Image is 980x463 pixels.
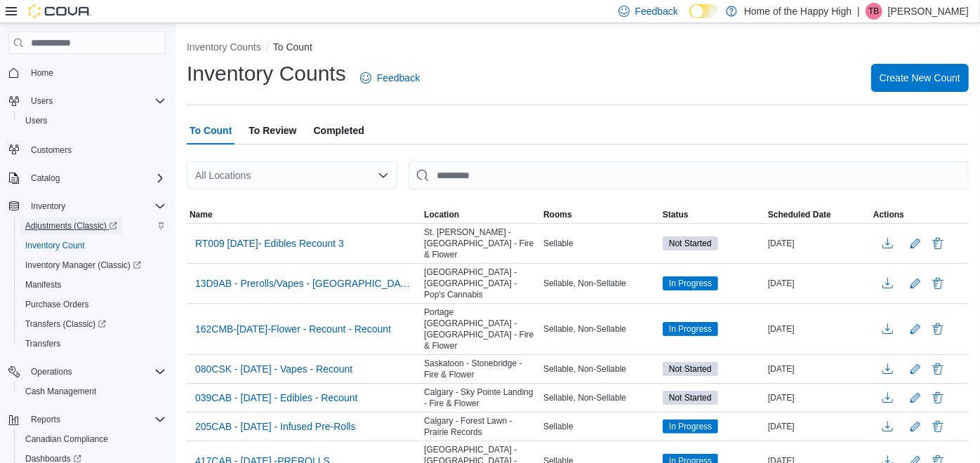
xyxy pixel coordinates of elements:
button: Delete [929,418,946,435]
div: Sellable, Non-Sellable [541,389,660,406]
span: Not Started [663,236,718,250]
button: 039CAB - [DATE] - Edibles - Recount [190,387,364,408]
a: Adjustments (Classic) [20,217,123,234]
a: Home [25,65,59,81]
div: [DATE] [765,235,870,252]
div: [DATE] [765,275,870,292]
button: Edit count details [907,416,924,437]
a: Users [20,112,53,129]
span: Canadian Compliance [25,434,108,445]
button: RT009 [DATE]- Edibles Recount 3 [190,233,350,254]
span: Not Started [663,391,718,405]
span: Portage [GEOGRAPHIC_DATA] - [GEOGRAPHIC_DATA] - Fire & Flower [424,307,538,351]
div: [DATE] [765,361,870,377]
span: In Progress [669,420,712,433]
span: [GEOGRAPHIC_DATA] - [GEOGRAPHIC_DATA] - Pop's Cannabis [424,267,538,300]
span: In Progress [663,420,718,434]
div: [DATE] [765,321,870,337]
button: Rooms [541,206,660,223]
a: Purchase Orders [20,296,95,313]
span: Home [25,64,166,81]
span: Location [424,209,459,220]
span: RT009 [DATE]- Edibles Recount 3 [195,236,344,250]
button: Catalog [25,170,65,187]
button: 162CMB-[DATE]-Flower - Recount - Recount [190,318,397,340]
span: Not Started [669,237,712,250]
span: Customers [25,140,166,158]
button: Create New Count [871,64,969,92]
span: Users [31,95,53,107]
span: 080CSK - [DATE] - Vapes - Recount [195,362,352,376]
button: To Count [273,41,312,53]
span: To Review [249,116,296,145]
button: Delete [929,321,946,337]
span: Rooms [543,209,572,220]
button: Home [3,62,171,83]
input: This is a search bar. After typing your query, hit enter to filter the results lower in the page. [409,161,969,189]
span: Manifests [20,276,166,293]
span: Not Started [669,363,712,375]
a: Transfers (Classic) [20,316,112,333]
span: Status [663,209,689,220]
p: | [857,3,860,20]
span: Create New Count [880,71,960,85]
a: Feedback [355,64,425,92]
div: Taylor Birch [866,3,882,20]
span: Scheduled Date [768,209,831,220]
span: Purchase Orders [20,296,166,313]
span: Home [31,67,53,79]
button: Edit count details [907,233,924,254]
button: 205CAB - [DATE] - Infused Pre-Rolls [190,416,361,437]
span: Dark Mode [689,18,690,19]
span: Users [20,112,166,129]
span: Calgary - Sky Pointe Landing - Fire & Flower [424,387,538,409]
input: Dark Mode [689,4,719,19]
span: Reports [31,414,60,425]
span: Transfers [25,338,60,349]
div: Sellable, Non-Sellable [541,275,660,292]
div: [DATE] [765,418,870,435]
button: Delete [929,275,946,292]
button: 080CSK - [DATE] - Vapes - Recount [190,358,358,380]
span: In Progress [663,276,718,290]
span: Manifests [25,279,61,290]
span: St. [PERSON_NAME] - [GEOGRAPHIC_DATA] - Fire & Flower [424,227,538,260]
span: Feedback [377,71,420,85]
button: Canadian Compliance [14,429,171,449]
button: Delete [929,389,946,406]
span: Customers [31,145,72,156]
span: Reports [25,411,166,428]
a: Manifests [20,276,67,293]
span: Transfers (Classic) [25,318,106,330]
button: Operations [25,363,78,380]
button: Manifests [14,275,171,295]
span: 162CMB-[DATE]-Flower - Recount - Recount [195,322,391,336]
a: Canadian Compliance [20,431,114,448]
span: Operations [25,363,166,380]
span: Canadian Compliance [20,431,166,448]
span: Inventory [25,198,166,215]
a: Inventory Manager (Classic) [20,257,147,274]
button: Open list of options [378,170,389,181]
span: Completed [314,116,364,145]
button: 13D9AB - Prerolls/Vapes - [GEOGRAPHIC_DATA] - [GEOGRAPHIC_DATA] - [GEOGRAPHIC_DATA] - Pop's Cannabis [190,273,418,294]
span: Inventory Count [20,237,166,254]
span: Adjustments (Classic) [20,217,166,234]
button: Customers [3,139,171,159]
button: Scheduled Date [765,206,870,223]
button: Cash Management [14,382,171,401]
button: Delete [929,361,946,377]
button: Users [3,91,171,111]
a: Inventory Count [20,237,91,254]
img: Cova [28,4,91,18]
span: Feedback [635,4,678,18]
span: 205CAB - [DATE] - Infused Pre-Rolls [195,420,355,434]
button: Status [660,206,765,223]
span: Cash Management [25,386,96,397]
a: Transfers [20,335,66,352]
span: In Progress [669,323,712,335]
a: Cash Management [20,383,102,400]
span: 039CAB - [DATE] - Edibles - Recount [195,391,358,405]
nav: An example of EuiBreadcrumbs [187,40,969,57]
button: Reports [25,411,66,428]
